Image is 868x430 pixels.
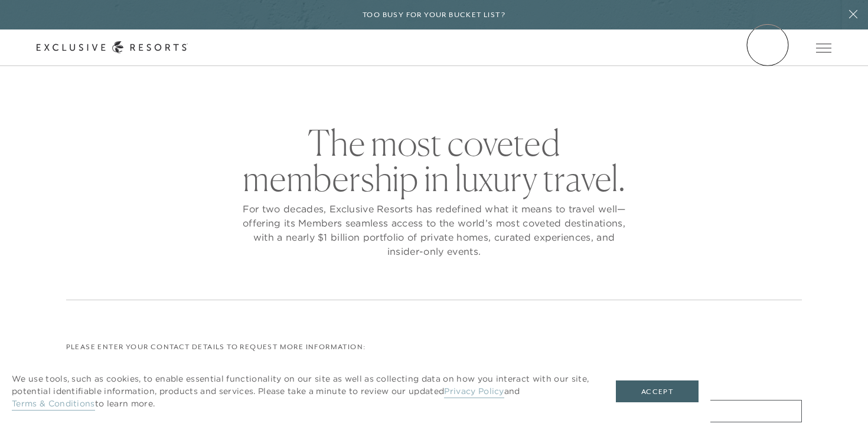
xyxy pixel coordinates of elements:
p: Please enter your contact details to request more information: [66,342,802,353]
h2: The most coveted membership in luxury travel. [239,125,629,196]
p: For two decades, Exclusive Resorts has redefined what it means to travel well—offering its Member... [239,202,629,258]
button: Accept [616,380,699,403]
p: We use tools, such as cookies, to enable essential functionality on our site as well as collectin... [12,373,592,410]
button: Open navigation [816,44,831,52]
a: Terms & Conditions [12,398,95,411]
h6: Too busy for your bucket list? [363,9,505,21]
a: Privacy Policy [444,386,504,398]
